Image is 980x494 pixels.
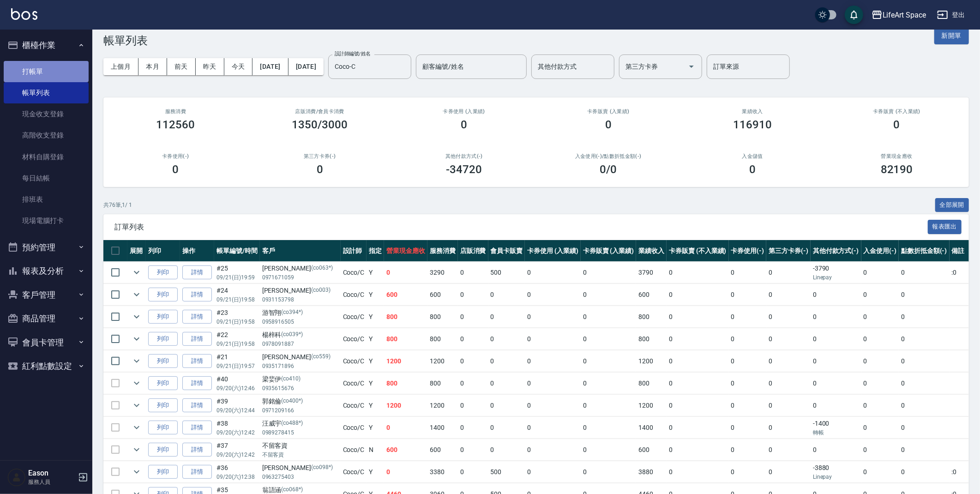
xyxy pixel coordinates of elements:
h3: 82190 [881,163,913,176]
h2: 入金使用(-) /點數折抵金額(-) [547,153,670,159]
p: (co400*) [282,397,303,406]
h2: 卡券使用(-) [114,153,237,159]
th: 卡券使用 (入業績) [525,240,581,262]
p: 09/20 (六) 12:44 [216,406,258,415]
h5: Eason [28,469,75,478]
td: 0 [525,417,581,439]
td: 1200 [636,350,667,372]
a: 新開單 [934,31,969,40]
td: 800 [427,306,458,328]
td: 0 [458,284,488,306]
p: 09/21 (日) 19:57 [216,362,258,370]
td: 0 [766,284,811,306]
p: (co394*) [282,308,303,318]
td: 0 [729,262,767,283]
button: 客戶管理 [4,283,89,307]
h2: 營業現金應收 [836,153,958,159]
h3: 0 [894,118,900,131]
h3: 0 [317,163,323,176]
td: 0 [899,262,950,283]
td: 0 [458,395,488,416]
th: 營業現金應收 [384,240,427,262]
th: 客戶 [260,240,341,262]
td: #25 [214,262,260,283]
td: #36 [214,461,260,483]
p: (co003) [311,286,331,295]
button: 登出 [933,6,969,24]
a: 詳情 [182,465,212,479]
td: Y [367,395,384,416]
td: 0 [899,350,950,372]
p: 轉帳 [813,428,859,437]
td: #21 [214,350,260,372]
td: 0 [458,350,488,372]
p: 09/20 (六) 12:42 [216,428,258,437]
td: 0 [667,373,728,394]
h2: 卡券販賣 (不入業績) [836,108,958,114]
a: 詳情 [182,265,212,280]
p: 09/21 (日) 19:58 [216,340,258,348]
td: 0 [525,350,581,372]
td: 0 [861,350,899,372]
td: 0 [488,284,525,306]
a: 詳情 [182,421,212,435]
td: :0 [950,262,974,283]
a: 排班表 [4,189,89,210]
td: #39 [214,395,260,416]
td: 0 [899,395,950,416]
td: 1200 [384,350,427,372]
td: 0 [525,284,581,306]
button: 列印 [148,332,178,346]
td: 1200 [427,350,458,372]
td: 0 [581,395,637,416]
td: 0 [525,262,581,283]
td: 0 [766,417,811,439]
td: 600 [427,439,458,461]
button: expand row [130,288,144,301]
td: 0 [811,284,861,306]
td: 0 [899,284,950,306]
td: N [367,439,384,461]
h3: 116910 [733,118,772,131]
img: Person [7,468,26,487]
td: 0 [667,328,728,350]
a: 帳單列表 [4,82,89,103]
p: 0935615676 [262,384,338,392]
td: 0 [458,328,488,350]
td: Coco /C [341,306,367,328]
th: 備註 [950,240,974,262]
td: 800 [384,373,427,394]
td: 0 [581,373,637,394]
a: 詳情 [182,332,212,346]
button: 列印 [148,288,178,302]
td: 600 [384,284,427,306]
td: 800 [636,306,667,328]
td: #38 [214,417,260,439]
a: 打帳單 [4,61,89,82]
td: 0 [581,417,637,439]
td: #24 [214,284,260,306]
td: 0 [766,306,811,328]
button: expand row [130,376,144,390]
button: 昨天 [196,58,224,75]
div: 汪威宇 [262,419,338,428]
td: 1200 [427,395,458,416]
th: 點數折抵金額(-) [899,240,950,262]
button: save [845,6,863,24]
h2: 卡券販賣 (入業績) [547,108,670,114]
td: Coco /C [341,284,367,306]
h3: 0 /0 [600,163,617,176]
button: LifeArt Space [868,6,930,24]
button: expand row [130,310,144,324]
td: 0 [899,417,950,439]
td: 0 [766,350,811,372]
td: Coco /C [341,461,367,483]
p: (co063*) [311,264,333,273]
button: 上個月 [103,58,138,75]
td: Coco /C [341,439,367,461]
td: 0 [458,439,488,461]
button: 列印 [148,443,178,457]
th: 卡券販賣 (不入業績) [667,240,728,262]
td: Coco /C [341,373,367,394]
td: Coco /C [341,328,367,350]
